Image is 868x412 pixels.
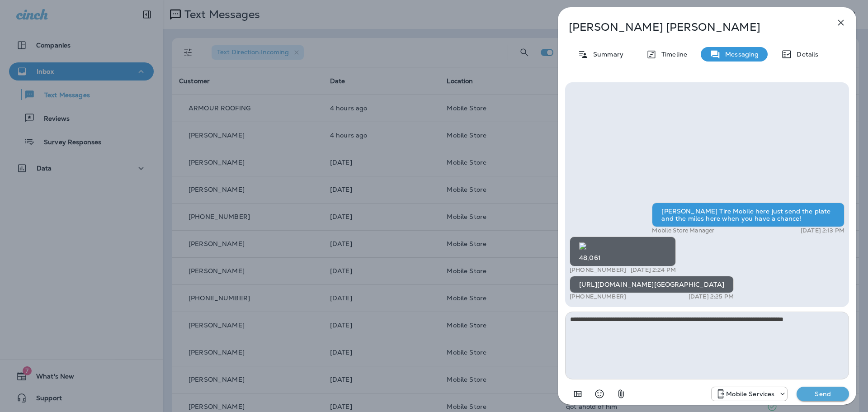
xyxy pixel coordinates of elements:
[570,276,734,293] div: [URL][DOMAIN_NAME][GEOGRAPHIC_DATA]
[689,293,734,300] p: [DATE] 2:25 PM
[657,51,687,58] p: Timeline
[652,203,844,227] div: [PERSON_NAME] Tire Mobile here just send the plate and the miles here when you have a chance!
[570,266,626,274] p: [PHONE_NUMBER]
[792,51,818,58] p: Details
[631,266,676,274] p: [DATE] 2:24 PM
[712,388,787,399] div: +1 (402) 537-0264
[801,227,844,234] p: [DATE] 2:13 PM
[652,227,714,234] p: Mobile Store Manager
[590,385,609,403] button: Select an emoji
[569,385,587,403] button: Add in a premade template
[797,387,849,401] button: Send
[804,390,842,398] p: Send
[570,237,676,266] div: 48,061
[721,51,759,58] p: Messaging
[569,21,816,33] p: [PERSON_NAME] [PERSON_NAME]
[570,293,626,300] p: [PHONE_NUMBER]
[579,242,586,250] img: twilio-download
[726,390,774,398] p: Mobile Services
[589,51,623,58] p: Summary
